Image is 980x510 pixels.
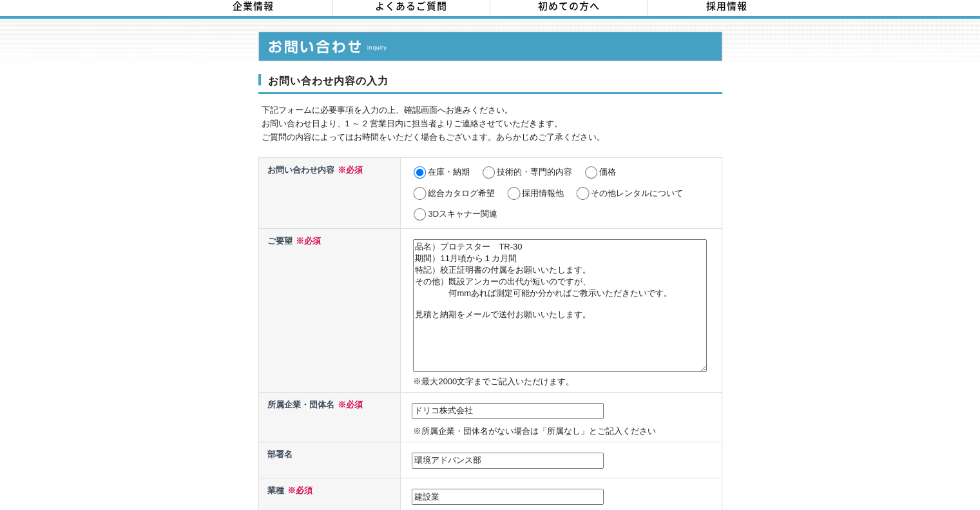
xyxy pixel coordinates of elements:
label: その他レンタルについて [591,188,683,198]
p: 下記フォームに必要事項を入力の上、確認画面へお進みください。 お問い合わせ日より、1 ～ 2 営業日内に担当者よりご連絡させていただきます。 ご質問の内容によってはお時間をいただく場合もございま... [262,104,722,144]
img: お問い合わせ [258,32,722,61]
span: ※必須 [334,165,363,175]
label: 採用情報他 [522,188,564,198]
label: 3Dスキャナー関連 [428,209,497,219]
th: 所属企業・団体名 [258,393,401,442]
input: 例）カスタマーサポート部 [412,453,604,469]
span: ※必須 [284,485,312,495]
label: 価格 [599,167,616,177]
th: 部署名 [258,442,401,478]
label: 在庫・納期 [428,167,470,177]
label: 技術的・専門的内容 [497,167,572,177]
th: ご要望 [258,228,401,392]
p: ※最大2000文字までご記入いただけます。 [413,375,718,389]
span: ※必須 [293,236,321,246]
input: 業種不明の場合、事業内容を記載ください [412,489,604,505]
p: ※所属企業・団体名がない場合は「所属なし」とご記入ください [413,425,718,438]
input: 例）株式会社ソーキ [412,403,604,420]
label: 総合カタログ希望 [428,188,495,198]
span: ※必須 [334,400,363,409]
th: お問い合わせ内容 [258,157,401,228]
h3: お問い合わせ内容の入力 [258,74,722,95]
